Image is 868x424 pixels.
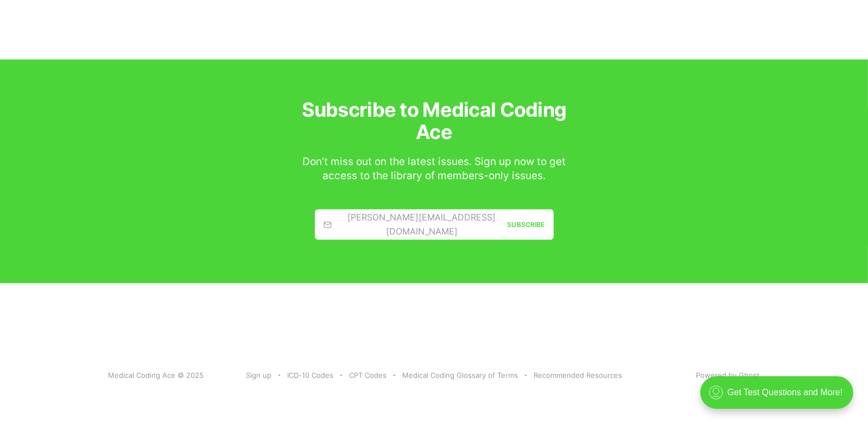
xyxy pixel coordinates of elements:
[293,99,575,144] h3: Subscribe to Medical Coding Ace
[507,219,544,230] div: Subscribe
[287,370,333,382] a: ICD-10 Codes
[246,370,271,382] a: Sign up
[293,155,575,183] div: Don’t miss out on the latest issues. Sign up now to get access to the library of members-only iss...
[324,211,508,238] div: [PERSON_NAME][EMAIL_ADDRESS][DOMAIN_NAME]
[534,370,622,382] a: Recommended Resources
[109,370,246,382] div: Medical Coding Ace © 2025
[402,370,518,382] a: Medical Coding Glossary of Terms
[349,370,387,382] a: CPT Codes
[691,371,868,424] iframe: portal-trigger
[315,210,554,240] a: [PERSON_NAME][EMAIL_ADDRESS][DOMAIN_NAME] Subscribe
